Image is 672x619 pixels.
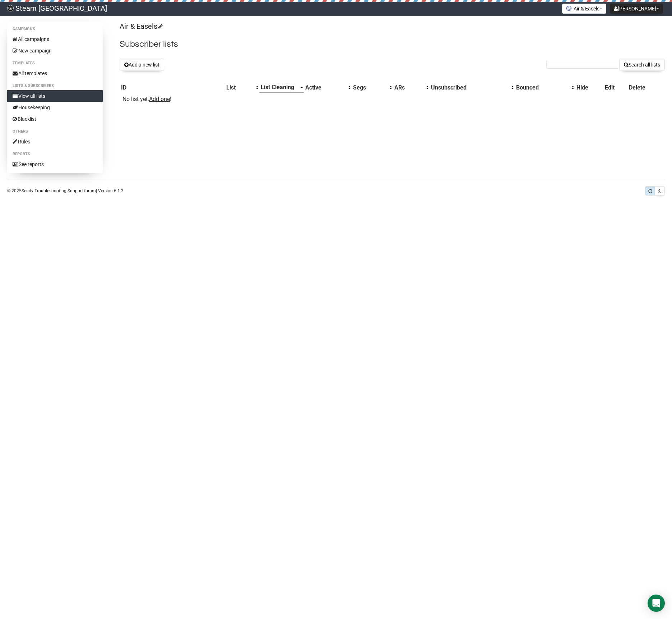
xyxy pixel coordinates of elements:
[7,33,103,45] a: All campaigns
[7,5,14,12] img: d8be9b5e551e1993e91a729fe7cb4824
[34,188,66,193] a: Troubleshooting
[121,84,223,91] div: ID
[7,82,103,90] li: Lists & subscribers
[7,127,103,136] li: Others
[393,82,430,93] th: ARs: No sort applied, activate to apply an ascending sort
[648,595,665,612] div: Open Intercom Messenger
[68,188,96,193] a: Support forum
[515,82,575,93] th: Bounced: No sort applied, activate to apply an ascending sort
[305,84,344,91] div: Active
[7,59,103,68] li: Templates
[225,82,259,93] th: List: No sort applied, activate to apply an ascending sort
[394,84,422,91] div: ARs
[603,82,627,93] th: Edit: No sort applied, sorting is disabled
[7,90,103,102] a: View all lists
[7,102,103,113] a: Housekeeping
[575,82,603,93] th: Hide: No sort applied, sorting is disabled
[431,84,508,91] div: Unsubscribed
[120,38,665,51] h2: Subscriber lists
[610,4,663,14] button: [PERSON_NAME]
[22,188,33,193] a: Sendy
[304,82,352,93] th: Active: No sort applied, activate to apply an ascending sort
[7,25,103,33] li: Campaigns
[7,113,103,125] a: Blacklist
[576,84,602,91] div: Hide
[7,136,103,147] a: Rules
[7,187,124,195] p: © 2025 | | | Version 6.1.3
[149,96,170,102] a: Add one
[120,93,225,106] td: No list yet. !
[562,4,606,14] button: Air & Easels
[430,82,515,93] th: Unsubscribed: No sort applied, activate to apply an ascending sort
[627,82,665,93] th: Delete: No sort applied, sorting is disabled
[619,59,665,71] button: Search all lists
[629,84,663,91] div: Delete
[120,22,162,31] a: Air & Easels
[7,150,103,159] li: Reports
[7,68,103,79] a: All templates
[120,59,164,71] button: Add a new list
[352,82,393,93] th: Segs: No sort applied, activate to apply an ascending sort
[7,45,103,56] a: New campaign
[259,82,304,93] th: List Cleaning: Ascending sort applied, activate to apply a descending sort
[7,159,103,170] a: See reports
[261,84,297,91] div: List Cleaning
[566,5,572,11] img: favicons
[120,82,225,93] th: ID: No sort applied, sorting is disabled
[226,84,252,91] div: List
[605,84,626,91] div: Edit
[516,84,568,91] div: Bounced
[353,84,386,91] div: Segs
